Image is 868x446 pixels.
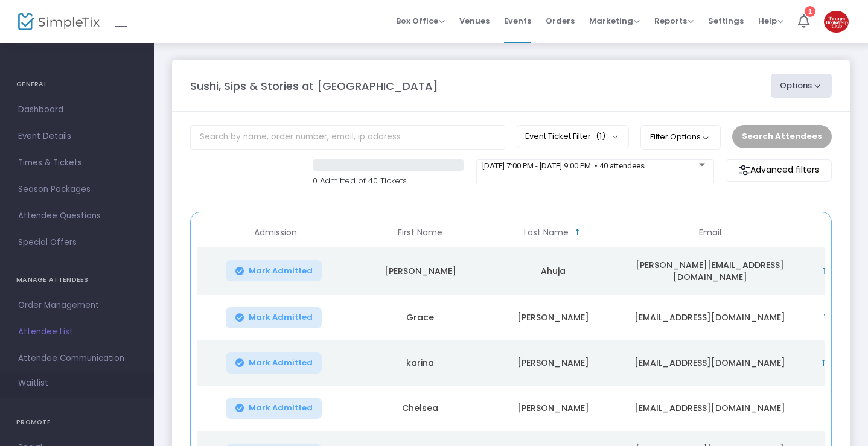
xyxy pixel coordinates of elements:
[805,6,815,17] div: 1
[619,386,800,431] td: [EMAIL_ADDRESS][DOMAIN_NAME]
[546,5,575,36] span: Orders
[619,340,800,386] td: [EMAIL_ADDRESS][DOMAIN_NAME]
[226,307,322,328] button: Mark Admitted
[589,15,640,27] span: Marketing
[738,164,750,176] img: filter
[249,358,313,368] span: Mark Admitted
[708,5,744,36] span: Settings
[517,125,629,148] button: Event Ticket Filter(1)
[16,72,138,97] h4: GENERAL
[18,324,136,340] span: Attendee List
[619,295,800,340] td: [EMAIL_ADDRESS][DOMAIN_NAME]
[226,398,322,419] button: Mark Admitted
[459,5,490,36] span: Venues
[524,228,569,238] span: Last Name
[354,247,487,295] td: [PERSON_NAME]
[354,295,487,340] td: Grace
[654,15,694,27] span: Reports
[758,15,783,27] span: Help
[18,377,48,389] span: Waitlist
[487,247,619,295] td: Ahuja
[354,340,487,386] td: karina
[18,351,136,366] span: Attendee Communication
[249,403,313,413] span: Mark Admitted
[16,268,138,292] h4: MANAGE ATTENDEES
[487,386,619,431] td: [PERSON_NAME]
[771,74,832,98] button: Options
[699,228,721,238] span: Email
[18,155,136,171] span: Times & Tickets
[18,235,136,250] span: Special Offers
[190,125,505,150] input: Search by name, order number, email, ip address
[226,352,322,374] button: Mark Admitted
[398,228,442,238] span: First Name
[640,125,721,149] button: Filter Options
[482,161,645,170] span: [DATE] 7:00 PM - [DATE] 9:00 PM • 40 attendees
[487,340,619,386] td: [PERSON_NAME]
[726,159,832,182] m-button: Advanced filters
[226,260,322,281] button: Mark Admitted
[313,175,464,187] p: 0 Admitted of 40 Tickets
[18,129,136,144] span: Event Details
[504,5,531,36] span: Events
[396,15,445,27] span: Box Office
[354,386,487,431] td: Chelsea
[573,228,582,237] span: Sortable
[254,228,297,238] span: Admission
[16,410,138,435] h4: PROMOTE
[619,247,800,295] td: [PERSON_NAME][EMAIL_ADDRESS][DOMAIN_NAME]
[190,78,438,94] m-panel-title: Sushi, Sips & Stories at [GEOGRAPHIC_DATA]
[487,295,619,340] td: [PERSON_NAME]
[18,102,136,118] span: Dashboard
[18,298,136,313] span: Order Management
[18,208,136,224] span: Attendee Questions
[249,266,313,276] span: Mark Admitted
[249,313,313,322] span: Mark Admitted
[18,182,136,197] span: Season Packages
[596,132,605,141] span: (1)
